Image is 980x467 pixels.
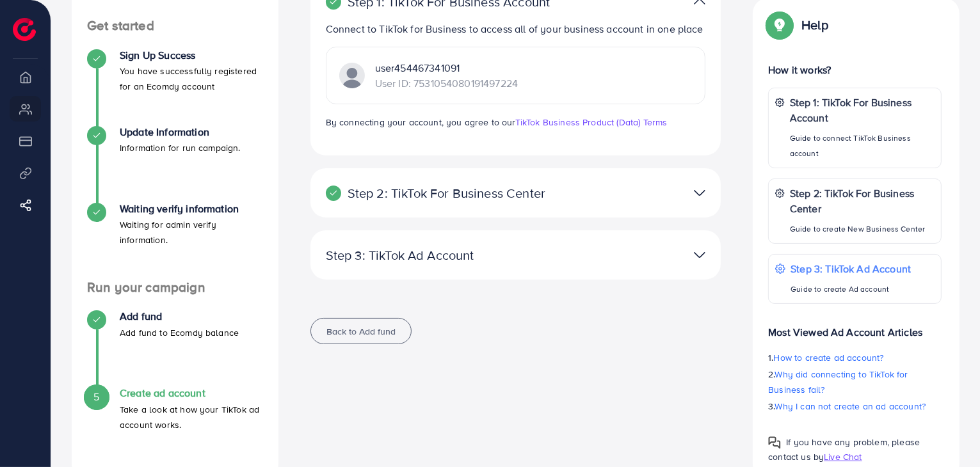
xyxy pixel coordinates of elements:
[326,248,572,263] p: Step 3: TikTok Ad Account
[326,115,706,130] p: By connecting your account, you agree to our
[93,390,99,404] span: 5
[791,281,911,297] p: Guide to create Ad account
[694,246,705,264] img: TikTok partner
[768,367,942,397] p: 2.
[72,126,278,203] li: Update Information
[120,387,263,399] h4: Create ad account
[768,436,781,449] img: Popup guide
[120,203,263,215] h4: Waiting verify information
[120,217,263,248] p: Waiting for admin verify information.
[72,18,278,34] h4: Get started
[326,186,572,201] p: Step 2: TikTok For Business Center
[790,221,935,237] p: Guide to create New Business Center
[326,21,706,36] p: Connect to TikTok for Business to access all of your business account in one place
[790,95,935,125] p: Step 1: TikTok For Business Account
[72,203,278,280] li: Waiting verify information
[791,261,911,276] p: Step 3: TikTok Ad Account
[824,450,862,463] span: Live Chat
[926,409,970,457] iframe: Chat
[774,351,884,364] span: How to create ad account?
[375,75,518,91] p: User ID: 7531054080191497224
[72,49,278,126] li: Sign Up Success
[768,436,920,463] span: If you have any problem, please contact us by
[694,184,705,202] img: TikTok partner
[72,310,278,387] li: Add fund
[801,17,828,33] p: Help
[120,310,239,322] h4: Add fund
[72,280,278,296] h4: Run your campaign
[768,399,942,414] p: 3.
[768,368,908,396] span: Why did connecting to TikTok for Business fail?
[768,62,942,77] p: How it works?
[120,140,241,155] p: Information for run campaign.
[13,18,36,41] img: logo
[768,314,942,340] p: Most Viewed Ad Account Articles
[72,387,278,464] li: Create ad account
[326,325,396,338] span: Back to Add fund
[339,63,365,88] img: TikTok partner
[120,325,239,340] p: Add fund to Ecomdy balance
[790,186,935,216] p: Step 2: TikTok For Business Center
[775,400,926,413] span: Why I can not create an ad account?
[768,13,791,36] img: Popup guide
[120,63,263,94] p: You have successfully registered for an Ecomdy account
[515,116,668,129] a: TikTok Business Product (Data) Terms
[120,402,263,432] p: Take a look at how your TikTok ad account works.
[310,318,412,344] button: Back to Add fund
[375,60,518,75] p: user454467341091
[120,49,263,61] h4: Sign Up Success
[120,126,241,138] h4: Update Information
[790,131,935,161] p: Guide to connect TikTok Business account
[768,350,942,365] p: 1.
